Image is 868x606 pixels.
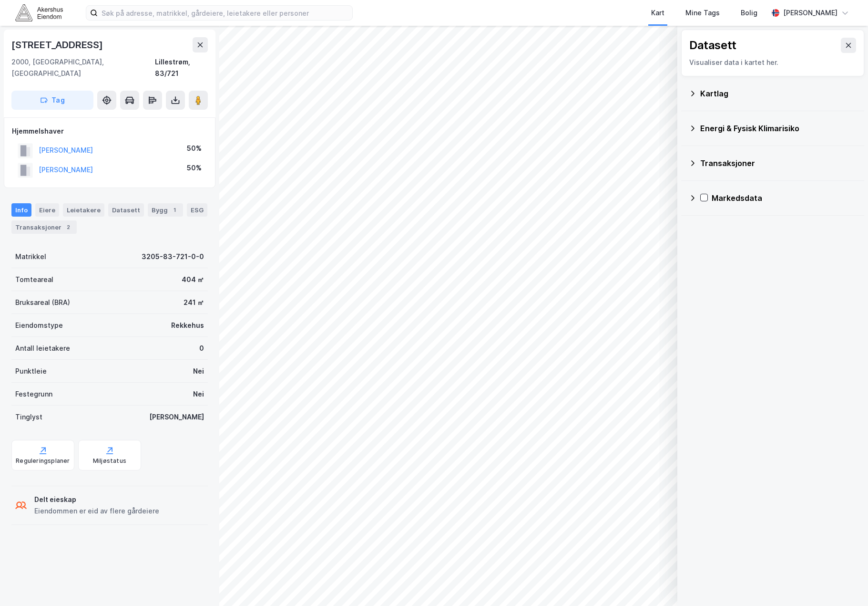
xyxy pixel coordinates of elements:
div: Datasett [108,203,144,217]
div: Hjemmelshaver [12,125,207,137]
div: Nei [193,388,204,400]
div: Kontrollprogram for chat [820,560,868,606]
div: ESG [187,203,207,217]
div: 0 [199,343,204,354]
div: Festegrunn [15,388,52,400]
div: Nei [193,366,204,377]
div: [STREET_ADDRESS] [11,37,105,52]
button: Tag [11,91,93,110]
div: Lillestrøm, 83/721 [155,56,208,79]
div: Datasett [689,38,736,53]
div: Bygg [148,203,183,217]
div: [PERSON_NAME] [149,411,204,423]
div: 2000, [GEOGRAPHIC_DATA], [GEOGRAPHIC_DATA] [11,56,155,79]
div: Eiendomstype [15,320,63,331]
div: 1 [170,205,179,215]
div: Bolig [741,7,757,19]
div: 3205-83-721-0-0 [142,251,204,262]
div: 404 ㎡ [182,274,204,285]
div: Matrikkel [15,251,46,262]
img: akershus-eiendom-logo.9091f326c980b4bce74ccdd9f866810c.svg [15,4,63,21]
div: Kart [651,7,664,19]
div: Eiere [35,203,59,217]
div: Mine Tags [685,7,720,19]
div: [PERSON_NAME] [783,7,837,19]
div: Energi & Fysisk Klimarisiko [700,123,857,134]
div: Leietakere [63,203,104,217]
div: Delt eieskap [34,494,159,505]
div: Tomteareal [15,274,53,285]
iframe: Chat Widget [820,560,868,606]
div: Info [11,203,31,217]
div: 241 ㎡ [184,297,204,308]
div: Miljøstatus [93,457,126,465]
div: Eiendommen er eid av flere gårdeiere [34,505,159,517]
div: Visualiser data i kartet her. [689,57,856,68]
div: Tinglyst [15,411,42,423]
div: Punktleie [15,366,47,377]
div: Kartlag [700,88,857,99]
div: Transaksjoner [11,220,77,234]
input: Søk på adresse, matrikkel, gårdeiere, leietakere eller personer [98,6,352,20]
div: Rekkehus [171,320,204,331]
div: Transaksjoner [700,157,857,169]
div: Reguleringsplaner [16,457,70,465]
div: Markedsdata [712,192,857,204]
div: 2 [63,222,73,232]
div: Bruksareal (BRA) [15,297,70,308]
div: 50% [187,162,202,174]
div: Antall leietakere [15,343,70,354]
div: 50% [187,143,202,154]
